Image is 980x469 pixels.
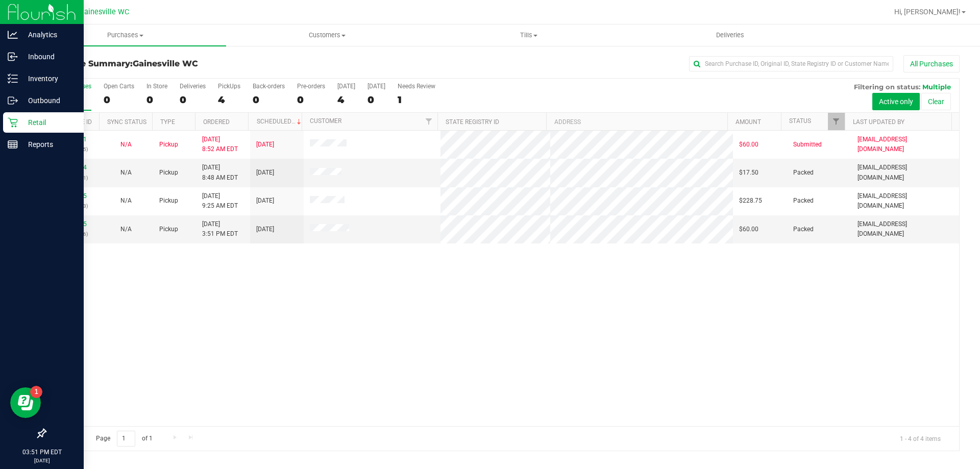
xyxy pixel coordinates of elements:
[256,140,274,150] span: [DATE]
[8,73,18,84] inline-svg: Inventory
[367,83,385,90] div: [DATE]
[367,94,385,106] div: 0
[853,118,904,126] a: Last Updated By
[5,448,79,457] p: 03:51 PM EDT
[428,24,629,46] a: Tills
[892,431,949,446] span: 1 - 4 of 4 items
[18,138,79,151] p: Reports
[857,135,953,154] span: [EMAIL_ADDRESS][DOMAIN_NAME]
[398,83,435,90] div: Needs Review
[297,94,325,106] div: 0
[159,196,178,206] span: Pickup
[10,387,41,418] iframe: Resource center
[736,118,761,126] a: Amount
[310,117,341,125] a: Customer
[202,219,238,239] span: [DATE] 3:51 PM EDT
[58,220,87,228] a: 11999785
[227,31,427,40] span: Customers
[793,140,822,150] span: Submitted
[5,457,79,464] p: [DATE]
[104,94,134,106] div: 0
[107,118,146,126] a: Sync Status
[218,94,240,106] div: 4
[8,117,18,128] inline-svg: Retail
[18,116,79,129] p: Retail
[159,140,178,150] span: Pickup
[421,113,437,130] a: Filter
[256,225,274,234] span: [DATE]
[120,197,132,204] span: Not Applicable
[253,83,285,90] div: Back-orders
[337,83,355,90] div: [DATE]
[79,8,129,16] span: Gainesville WC
[702,31,758,40] span: Deliveries
[18,29,79,41] p: Analytics
[203,118,230,126] a: Ordered
[793,196,814,206] span: Packed
[428,31,629,40] span: Tills
[146,94,167,106] div: 0
[257,118,303,125] a: Scheduled
[8,95,18,106] inline-svg: Outbound
[8,30,18,40] inline-svg: Analytics
[146,83,167,90] div: In Store
[58,164,87,171] a: 11997244
[120,196,132,206] button: N/A
[297,83,325,90] div: Pre-orders
[8,139,18,150] inline-svg: Reports
[120,169,132,176] span: Not Applicable
[18,72,79,85] p: Inventory
[120,141,132,148] span: Not Applicable
[180,94,206,106] div: 0
[30,386,42,398] iframe: Resource center unread badge
[45,59,350,68] h3: Purchase Summary:
[18,94,79,107] p: Outbound
[202,191,238,211] span: [DATE] 9:25 AM EDT
[546,113,727,131] th: Address
[793,168,814,178] span: Packed
[8,52,18,62] inline-svg: Inbound
[256,196,274,206] span: [DATE]
[159,225,178,234] span: Pickup
[24,31,226,40] span: Purchases
[922,83,951,91] span: Multiple
[120,168,132,178] button: N/A
[739,225,758,234] span: $60.00
[256,168,274,178] span: [DATE]
[793,225,814,234] span: Packed
[24,24,226,46] a: Purchases
[120,140,132,150] button: N/A
[120,225,132,234] button: N/A
[180,83,206,90] div: Deliveries
[857,219,953,239] span: [EMAIL_ADDRESS][DOMAIN_NAME]
[689,56,893,71] input: Search Purchase ID, Original ID, State Registry ID or Customer Name...
[739,168,758,178] span: $17.50
[18,51,79,63] p: Inbound
[903,55,960,72] button: All Purchases
[337,94,355,106] div: 4
[789,117,811,125] a: Status
[921,93,951,110] button: Clear
[857,191,953,211] span: [EMAIL_ADDRESS][DOMAIN_NAME]
[218,83,240,90] div: PickUps
[857,163,953,182] span: [EMAIL_ADDRESS][DOMAIN_NAME]
[398,94,435,106] div: 1
[629,24,831,46] a: Deliveries
[226,24,428,46] a: Customers
[58,192,87,200] a: 11997415
[446,118,499,126] a: State Registry ID
[253,94,285,106] div: 0
[117,431,135,447] input: 1
[159,168,178,178] span: Pickup
[872,93,920,110] button: Active only
[104,83,134,90] div: Open Carts
[894,8,961,16] span: Hi, [PERSON_NAME]!
[87,431,161,447] span: Page of 1
[120,226,132,233] span: Not Applicable
[202,163,238,182] span: [DATE] 8:48 AM EDT
[58,136,87,143] a: 11997171
[202,135,238,154] span: [DATE] 8:52 AM EDT
[739,196,762,206] span: $228.75
[828,113,845,130] a: Filter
